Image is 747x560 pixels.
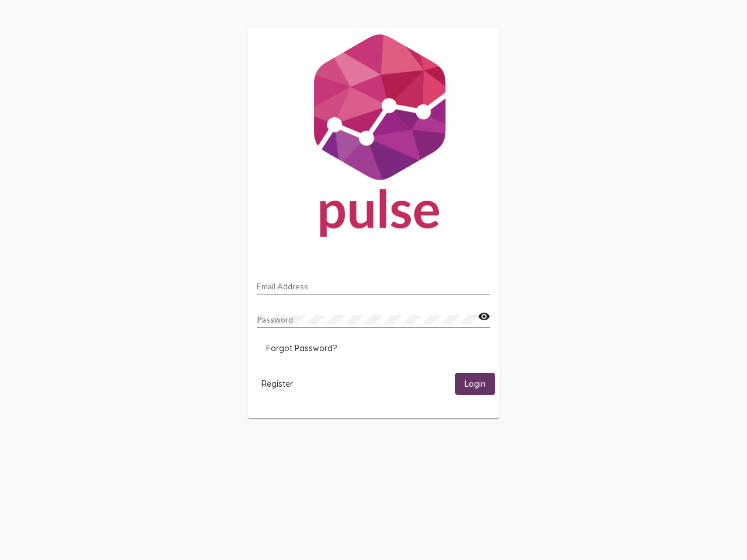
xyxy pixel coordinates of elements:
[257,338,346,359] button: Forgot Password?
[455,373,495,394] button: Login
[465,379,486,390] span: Login
[247,28,500,249] img: Pulse For Good Logo
[266,343,337,353] span: Forgot Password?
[252,373,302,394] button: Register
[261,379,293,389] span: Register
[478,310,490,324] mat-icon: visibility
